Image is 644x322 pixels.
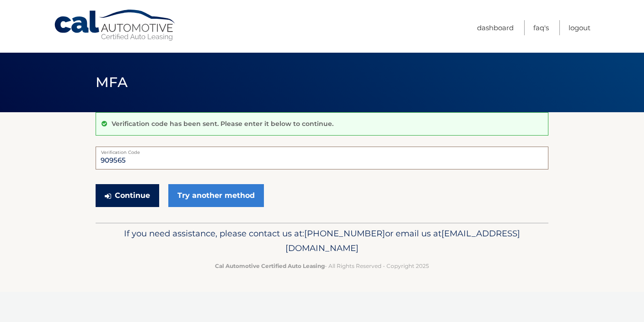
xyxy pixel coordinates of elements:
p: If you need assistance, please contact us at: or email us at [102,226,542,256]
a: Logout [569,20,590,35]
strong: Cal Automotive Certified Auto Leasing [215,262,325,269]
label: Verification Code [96,147,548,154]
p: Verification code has been sent. Please enter it below to continue. [112,120,333,128]
input: Verification Code [96,147,548,169]
span: [EMAIL_ADDRESS][DOMAIN_NAME] [285,228,520,253]
a: Try another method [168,184,264,207]
p: - All Rights Reserved - Copyright 2025 [102,261,542,271]
span: [PHONE_NUMBER] [304,228,385,239]
button: Continue [96,184,159,207]
a: Dashboard [477,20,514,35]
a: FAQ's [533,20,549,35]
span: MFA [96,74,128,91]
a: Cal Automotive [54,9,177,42]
